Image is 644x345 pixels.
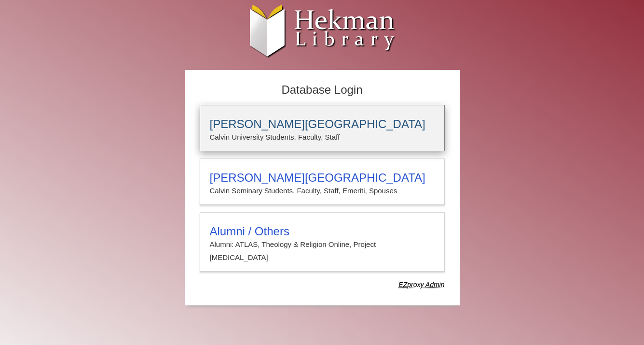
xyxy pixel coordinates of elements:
[398,281,444,288] dfn: Use Alumni login
[210,117,435,131] h3: [PERSON_NAME][GEOGRAPHIC_DATA]
[200,158,445,205] a: [PERSON_NAME][GEOGRAPHIC_DATA]Calvin Seminary Students, Faculty, Staff, Emeriti, Spouses
[210,131,435,144] p: Calvin University Students, Faculty, Staff
[210,238,435,264] p: Alumni: ATLAS, Theology & Religion Online, Project [MEDICAL_DATA]
[195,80,450,100] h2: Database Login
[200,105,445,151] a: [PERSON_NAME][GEOGRAPHIC_DATA]Calvin University Students, Faculty, Staff
[210,225,435,238] h3: Alumni / Others
[210,185,435,197] p: Calvin Seminary Students, Faculty, Staff, Emeriti, Spouses
[210,225,435,264] summary: Alumni / OthersAlumni: ATLAS, Theology & Religion Online, Project [MEDICAL_DATA]
[210,171,435,185] h3: [PERSON_NAME][GEOGRAPHIC_DATA]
